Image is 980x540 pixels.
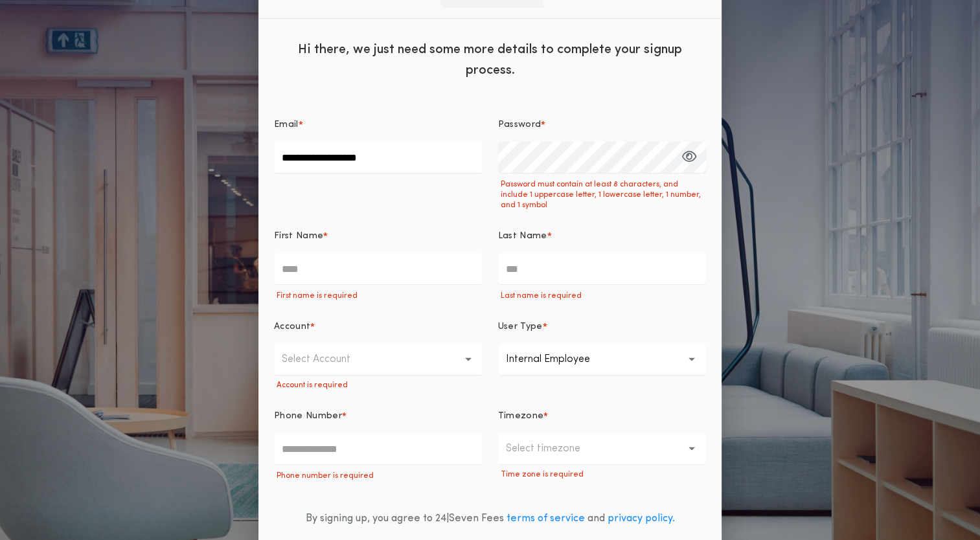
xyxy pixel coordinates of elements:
[274,118,299,131] p: Email
[274,344,483,375] button: Select Account
[506,441,601,456] p: Select timezone
[498,344,707,375] button: Internal Employee
[498,469,707,480] p: Time zone is required
[282,352,371,367] p: Select Account
[507,513,585,524] a: terms of service
[506,352,611,367] p: Internal Employee
[274,471,483,481] p: Phone number is required
[274,142,483,173] input: Email*
[498,321,543,333] p: User Type
[274,433,483,464] input: Phone Number*
[498,253,707,284] input: Last Name*
[498,118,541,131] p: Password
[274,380,483,390] p: Account is required
[682,142,697,173] button: Password*
[608,513,675,524] a: privacy policy.
[274,291,483,301] p: First name is required
[498,179,707,210] p: Password must contain at least 8 characters, and include 1 uppercase letter, 1 lowercase letter, ...
[498,230,547,243] p: Last Name
[498,142,707,173] input: Password*
[274,321,310,333] p: Account
[258,29,722,87] div: Hi there, we just need some more details to complete your signup process.
[274,410,342,423] p: Phone Number
[274,230,323,243] p: First Name
[498,291,707,301] p: Last name is required
[274,253,483,284] input: First Name*
[498,433,707,464] button: Select timezone
[498,410,544,423] p: Timezone
[306,511,675,526] div: By signing up, you agree to 24|Seven Fees and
